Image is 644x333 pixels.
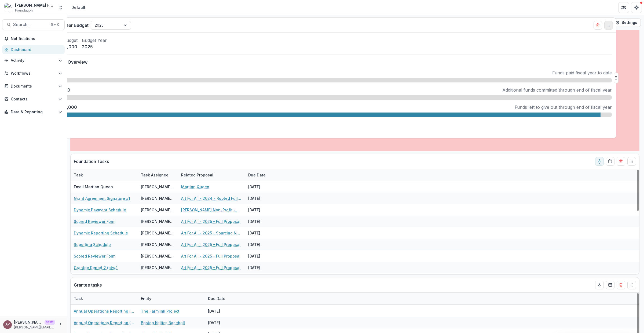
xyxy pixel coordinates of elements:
[205,305,245,317] div: [DATE]
[245,227,285,239] div: [DATE]
[205,317,245,328] div: [DATE]
[612,18,641,27] button: Settings
[245,239,285,250] div: [DATE]
[74,320,134,325] a: Annual Operations Reporting (atw)
[82,44,107,50] p: 2025
[138,169,178,181] div: Task Assignee
[71,5,85,10] div: Default
[11,97,56,102] span: Contacts
[74,196,130,201] a: Grant Agreement Signature #1
[141,320,185,325] a: Boston Keltics Baseball
[15,2,55,8] div: [PERSON_NAME] Foundation
[11,37,63,41] span: Notifications
[141,219,175,224] div: [PERSON_NAME] <[PERSON_NAME][EMAIL_ADDRESS][DOMAIN_NAME]>
[502,87,612,93] p: Additional funds committed through end of fiscal year
[181,230,242,236] a: Art For All - 2025 - Sourcing Notes
[617,157,625,166] button: Delete card
[74,265,118,270] a: Grantee Report 2 (atw.)
[71,296,86,301] div: Task
[515,104,612,110] p: Funds left to give out through end of fiscal year
[618,2,629,13] button: Partners
[74,230,128,236] a: Dynamic Reporting Schedule
[631,2,642,13] button: Get Help
[138,172,172,178] div: Task Assignee
[2,34,65,43] button: Notifications
[178,172,217,178] div: Related Proposal
[138,293,205,304] div: Entity
[614,73,619,83] button: Drag
[205,293,245,304] div: Due Date
[552,70,612,76] p: Funds paid fiscal year to date
[245,216,285,227] div: [DATE]
[178,169,245,181] div: Related Proposal
[245,262,285,273] div: [DATE]
[141,196,175,201] div: [PERSON_NAME] <[PERSON_NAME][EMAIL_ADDRESS][DOMAIN_NAME]>
[595,281,604,289] button: toggle-assigned-to-me
[74,308,134,314] a: Annual Operations Reporting (atw)
[51,22,89,28] p: Fiscal Year Budget
[45,320,55,325] p: Staff
[52,59,612,65] p: Budget Overview
[141,308,180,314] a: The Farmlink Project
[141,253,175,259] div: [PERSON_NAME] <[PERSON_NAME][EMAIL_ADDRESS][DOMAIN_NAME]>
[181,207,242,213] a: [PERSON_NAME] Non-Profit - 2024 - Hackathon Form
[13,22,47,27] span: Search...
[82,37,107,44] p: Budget Year
[71,169,138,181] div: Task
[181,184,209,190] a: Martian Queen
[57,2,65,13] button: Open entity switcher
[594,21,602,30] button: Delete card
[2,45,65,54] a: Dashboard
[181,242,240,247] a: Art For All - 2025 - Full Proposal
[245,169,285,181] div: Due Date
[69,3,87,11] nav: breadcrumb
[141,242,175,247] div: [PERSON_NAME] <[PERSON_NAME][EMAIL_ADDRESS][DOMAIN_NAME]>
[141,207,175,213] div: [PERSON_NAME] <[PERSON_NAME][EMAIL_ADDRESS][DOMAIN_NAME]>
[71,293,138,304] div: Task
[74,219,115,224] a: Scored Reviewer Form
[141,184,175,190] div: [PERSON_NAME] <[PERSON_NAME][EMAIL_ADDRESS][DOMAIN_NAME]>
[245,172,269,178] div: Due Date
[245,273,285,285] div: [DATE]
[141,230,175,236] div: [PERSON_NAME] <[PERSON_NAME][EMAIL_ADDRESS][DOMAIN_NAME]>
[15,8,33,13] span: Foundation
[11,58,56,63] span: Activity
[595,157,604,166] button: toggle-assigned-to-me
[245,193,285,204] div: [DATE]
[4,3,13,12] img: Andrew Foundation
[14,319,42,325] p: [PERSON_NAME] <[PERSON_NAME][EMAIL_ADDRESS][DOMAIN_NAME]>
[11,84,56,89] span: Documents
[617,281,625,289] button: Delete card
[245,204,285,216] div: [DATE]
[181,219,240,224] a: Art For All - 2025 - Full Proposal
[181,196,242,201] a: Art For All - 2024 - Rooted Full Application
[14,325,55,330] p: [PERSON_NAME][EMAIL_ADDRESS][DOMAIN_NAME]
[74,207,126,213] a: Dynamic Payment Schedule
[74,158,109,165] p: Foundation Tasks
[74,242,111,247] a: Reporting Schedule
[74,253,115,259] a: Scored Reviewer Form
[11,110,56,114] span: Data & Reporting
[11,47,60,52] div: Dashboard
[49,22,60,28] div: ⌘ + K
[74,282,102,288] p: Grantee tasks
[606,281,614,289] button: Calendar
[138,296,155,301] div: Entity
[2,56,65,65] button: Open Activity
[141,265,175,270] div: [PERSON_NAME] <[PERSON_NAME][EMAIL_ADDRESS][DOMAIN_NAME]>
[604,21,613,30] button: Drag
[71,172,86,178] div: Task
[606,157,614,166] button: Calendar
[245,250,285,262] div: [DATE]
[2,19,65,30] button: Search...
[2,95,65,103] button: Open Contacts
[5,323,10,326] div: Andrew Clegg <andrew@trytemelio.com>
[74,184,113,190] p: Email Martian Queen
[2,82,65,91] button: Open Documents
[245,181,285,193] div: [DATE]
